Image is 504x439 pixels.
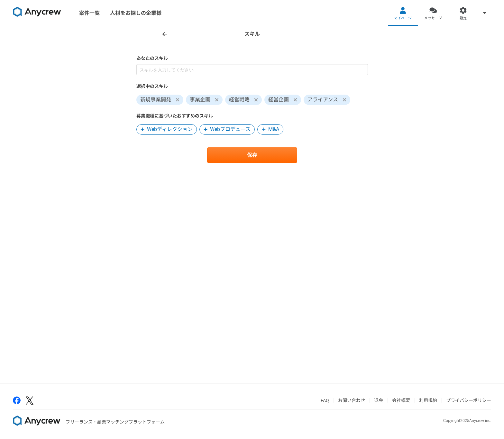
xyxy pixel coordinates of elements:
[136,55,368,62] label: あなたのスキル
[13,397,21,404] img: facebook-2adfd474.png
[394,16,412,21] span: マイページ
[66,419,165,425] p: フリーランス・副業マッチングプラットフォーム
[268,126,279,133] span: M&A
[225,95,262,105] span: 経営戦略
[321,398,329,403] a: FAQ
[419,398,437,403] a: 利用規約
[338,398,365,403] a: お問い合わせ
[136,64,368,75] input: スキルを入力してください
[392,398,410,403] a: 会社概要
[136,83,368,90] label: 選択中のスキル
[186,95,223,105] span: 事業企画
[264,95,301,105] span: 経営企画
[207,147,297,163] button: 保存
[13,416,60,426] img: 8DqYSo04kwAAAAASUVORK5CYII=
[244,30,260,38] h1: スキル
[136,113,368,119] label: 募集職種に基づいたおすすめのスキル
[304,95,350,105] span: アライアンス
[443,418,491,424] p: Copyright 2025 Anycrew inc.
[446,398,491,403] a: プライバシーポリシー
[26,397,33,405] img: x-391a3a86.png
[147,126,193,133] span: Webディレクション
[374,398,383,403] a: 退会
[136,95,183,105] span: 新規事業開発
[210,126,251,133] span: Webプロデュース
[13,7,61,17] img: 8DqYSo04kwAAAAASUVORK5CYII=
[424,16,442,21] span: メッセージ
[460,16,467,21] span: 設定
